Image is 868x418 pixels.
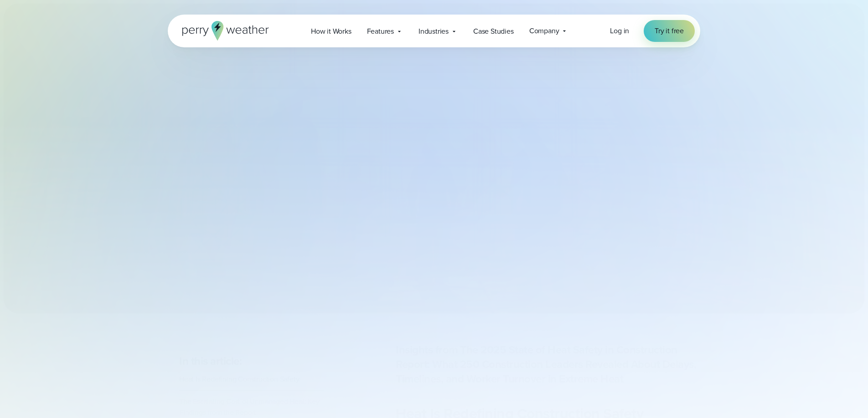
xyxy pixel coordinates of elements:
span: Try it free [655,25,684,36]
span: Company [529,25,559,36]
a: How it Works [303,22,359,41]
a: Case Studies [465,22,522,41]
span: Features [367,26,394,37]
span: Industries [418,26,449,37]
a: Log in [610,25,629,36]
a: Try it free [644,20,695,42]
span: Case Studies [473,26,514,37]
span: How it Works [311,26,351,37]
span: Log in [610,25,629,36]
